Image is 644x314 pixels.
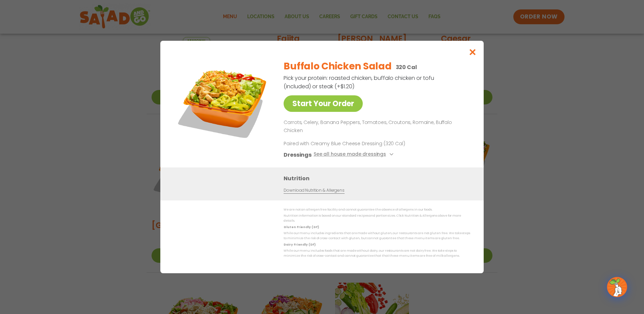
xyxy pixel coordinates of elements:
p: Pick your protein: roasted chicken, buffalo chicken or tofu (included) or steak (+$1.20) [284,74,435,91]
strong: Dairy Friendly (DF) [284,243,315,247]
h3: Dressings [284,151,312,159]
p: While our menu includes ingredients that are made without gluten, our restaurants are not gluten ... [284,231,470,241]
a: Start Your Order [284,95,363,112]
img: wpChatIcon [608,278,626,296]
img: Featured product photo for Buffalo Chicken Salad [175,54,270,149]
h3: Nutrition [284,174,474,183]
button: Close modal [462,41,484,63]
h2: Buffalo Chicken Salad [284,59,391,73]
p: Carrots, Celery, Banana Peppers, Tomatoes, Croutons, Romaine, Buffalo Chicken [284,119,468,135]
p: Paired with Creamy Blue Cheese Dressing (320 Cal) [284,140,408,147]
p: 320 Cal [396,63,417,71]
button: See all house made dressings [314,151,395,159]
p: We are not an allergen free facility and cannot guarantee the absence of allergens in our foods. [284,207,470,212]
p: Nutrition information is based on our standard recipes and portion sizes. Click Nutrition & Aller... [284,213,470,224]
strong: Gluten Friendly (GF) [284,225,319,229]
a: Download Nutrition & Allergens [284,187,344,194]
p: While our menu includes foods that are made without dairy, our restaurants are not dairy free. We... [284,248,470,259]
